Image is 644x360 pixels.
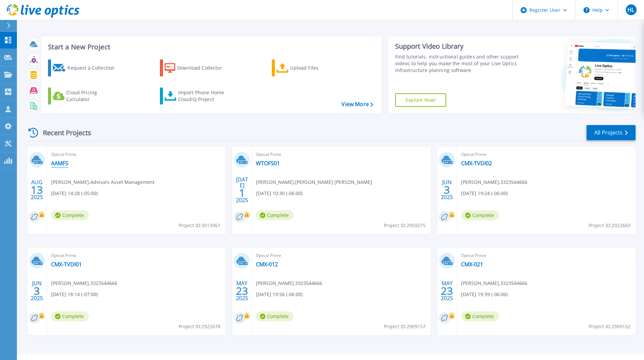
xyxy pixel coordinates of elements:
span: [DATE] 18:14 (-07:00) [51,291,98,298]
span: Optical Prime [256,252,426,259]
div: JUN 2025 [440,177,453,202]
span: [PERSON_NAME] , 3323544666 [461,280,527,287]
a: CMX-012 [256,261,278,268]
span: [DATE] 10:30 (-06:00) [256,190,303,197]
span: 3 [34,288,40,294]
a: CMX-TVDI02 [461,160,492,167]
div: [DATE] 2025 [236,177,248,202]
a: Explore Now! [395,93,447,107]
span: [PERSON_NAME] , [PERSON_NAME] [PERSON_NAME] [256,178,372,186]
div: Cloud Pricing Calculator [66,89,120,103]
span: [DATE] 19:56 (-06:00) [256,291,303,298]
div: Download Collector [177,61,231,75]
div: Find tutorials, instructional guides and other support videos to help you make the most of your L... [395,53,521,74]
span: Complete [256,311,294,321]
span: Complete [461,210,499,220]
span: 23 [441,288,453,294]
div: Import Phone Home CloudIQ Project [178,89,231,103]
span: Project ID: 2959275 [384,222,426,229]
span: [PERSON_NAME] , 3323544666 [461,178,527,186]
a: View More [341,101,373,107]
a: Request a Collection [48,59,123,76]
span: [PERSON_NAME] , 3323544666 [256,280,322,287]
span: Optical Prime [461,252,631,259]
span: Optical Prime [51,151,221,158]
span: Complete [51,210,89,220]
a: All Projects [587,125,636,140]
span: [DATE] 14:28 (-05:00) [51,190,98,197]
a: CMX-021 [461,261,483,268]
a: CMX-TVDI01 [51,261,82,268]
div: AUG 2025 [30,177,43,202]
span: Optical Prime [461,151,631,158]
span: Project ID: 2922683 [589,222,630,229]
a: Upload Files [272,59,347,76]
a: Cloud Pricing Calculator [48,88,123,104]
span: Project ID: 2909157 [384,323,426,330]
div: Support Video Library [395,42,521,51]
span: [DATE] 19:24 (-06:00) [461,190,508,197]
span: 3 [444,187,450,193]
div: Recent Projects [26,124,100,141]
span: [PERSON_NAME] , 3323544666 [51,280,117,287]
span: [DATE] 19:39 (-06:00) [461,291,508,298]
div: MAY 2025 [236,279,248,303]
div: Upload Files [290,61,344,75]
span: [PERSON_NAME] , Advisors Asset Management [51,178,154,186]
span: Project ID: 3013961 [178,222,220,229]
span: Complete [461,311,499,321]
span: Complete [51,311,89,321]
span: Optical Prime [51,252,221,259]
span: Project ID: 2922678 [178,323,220,330]
h3: Start a New Project [48,43,373,51]
span: Project ID: 2909152 [589,323,630,330]
a: AAMFS [51,160,68,167]
span: 1 [239,190,245,196]
a: Download Collector [160,59,235,76]
span: 13 [31,187,43,193]
span: 23 [236,288,248,294]
span: Optical Prime [256,151,426,158]
div: JUN 2025 [30,279,43,303]
span: HL [627,7,634,13]
div: Request a Collection [67,61,121,75]
span: Complete [256,210,294,220]
a: WTOFS01 [256,160,280,167]
div: MAY 2025 [440,279,453,303]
